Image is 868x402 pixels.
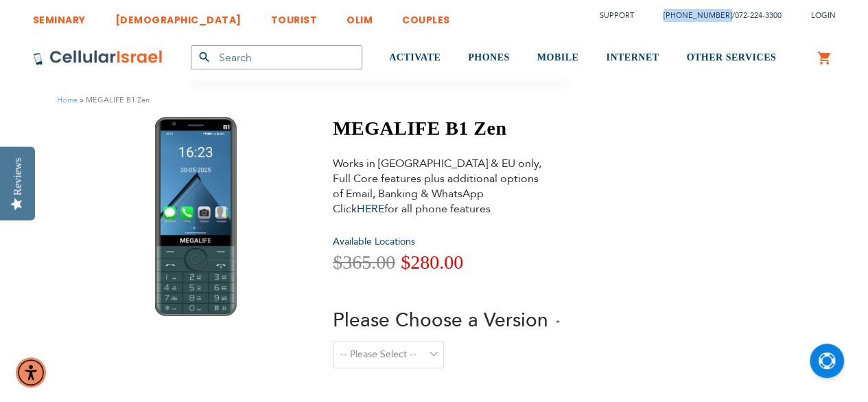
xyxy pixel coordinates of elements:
span: Login [811,10,836,21]
div: Accessibility Menu [16,357,46,388]
a: Home [57,95,78,105]
img: Cellular Israel Logo [33,49,163,66]
a: [PHONE_NUMBER] [664,10,732,21]
span: PHONES [468,52,510,63]
input: Search [191,45,362,69]
a: Support [600,10,634,21]
span: $280.00 [401,252,463,273]
li: / [650,5,782,25]
a: MOBILE [537,32,579,84]
a: OTHER SERVICES [686,32,776,84]
a: PHONES [468,32,510,84]
a: ACTIVATE [389,32,441,84]
a: COUPLES [402,3,450,29]
a: 072-224-3300 [735,10,782,21]
a: OLIM [347,3,373,29]
span: ACTIVATE [389,52,441,63]
a: Available Locations [333,235,415,248]
a: HERE [357,201,384,216]
div: Reviews [12,157,24,195]
a: INTERNET [606,32,659,84]
a: [DEMOGRAPHIC_DATA] [115,3,242,29]
span: INTERNET [606,52,659,63]
a: TOURIST [271,3,318,29]
span: MOBILE [537,52,579,63]
span: $365.00 [333,252,395,273]
h1: MEGALIFE B1 Zen [333,117,560,140]
a: SEMINARY [33,3,86,29]
div: Works in [GEOGRAPHIC_DATA] & EU only, Full Core features plus additional options of Email, Bankin... [333,156,546,216]
li: MEGALIFE B1 Zen [78,93,150,107]
span: OTHER SERVICES [686,52,776,63]
img: MEGALIFE B1 Zen [155,117,237,316]
span: Please Choose a Version [333,307,548,333]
